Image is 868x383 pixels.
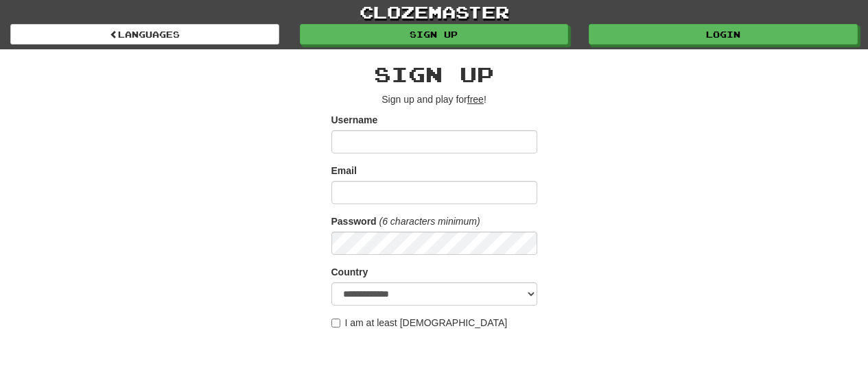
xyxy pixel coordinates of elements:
label: I am at least [DEMOGRAPHIC_DATA] [331,316,508,330]
label: Password [331,214,377,228]
label: Country [331,265,368,279]
h2: Sign up [331,63,537,86]
label: Username [331,113,378,127]
a: Sign up [300,24,569,45]
label: Email [331,164,357,177]
input: I am at least [DEMOGRAPHIC_DATA] [331,319,340,328]
p: Sign up and play for ! [331,92,537,106]
a: Login [589,24,858,45]
em: (6 characters minimum) [379,216,480,227]
u: free [467,94,484,105]
a: Languages [10,24,279,45]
